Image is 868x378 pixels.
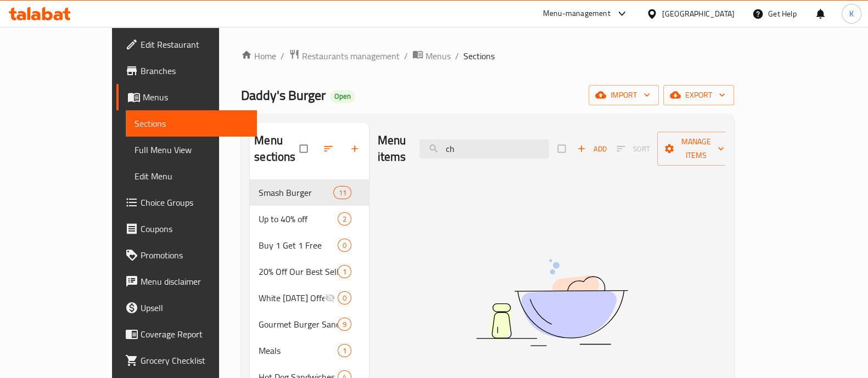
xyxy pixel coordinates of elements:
button: Manage items [657,132,735,166]
span: 11 [334,188,350,198]
span: 0 [338,293,351,303]
span: Edit Restaurant [141,38,248,51]
span: Sections [463,49,495,63]
span: Full Menu View [135,143,248,156]
span: 1 [338,346,351,356]
a: Choice Groups [116,189,257,216]
div: Up to 40% off2 [250,206,369,232]
span: 0 [338,240,351,251]
span: Promotions [141,249,248,262]
button: Add [574,140,609,157]
span: Choice Groups [141,196,248,209]
div: items [338,344,351,357]
a: Full Menu View [126,137,257,163]
div: White Friday Offers [259,291,324,304]
a: Restaurants management [289,49,400,63]
span: Grocery Checklist [141,354,248,367]
a: Grocery Checklist [116,347,257,374]
a: Menu disclaimer [116,268,257,295]
span: Smash Burger [259,186,333,199]
a: Coupons [116,216,257,242]
div: Buy 1 Get 1 Free0 [250,232,369,258]
div: 20% Off Our Best Sellers1 [250,258,369,285]
span: Meals [259,344,337,357]
span: 9 [338,319,351,330]
span: Coupons [141,222,248,235]
span: Select section first [609,140,657,157]
span: import [597,88,650,102]
span: Open [330,92,355,101]
span: Menus [425,49,451,63]
input: search [419,139,549,159]
span: Branches [141,64,248,77]
span: Edit Menu [135,170,248,183]
button: import [589,85,659,105]
div: Gourmet Burger Sandwiches9 [250,311,369,337]
div: Meals1 [250,337,369,364]
button: export [663,85,734,105]
img: dish.svg [415,230,689,375]
li: / [281,49,284,63]
a: Home [241,49,276,63]
a: Upsell [116,295,257,321]
span: 20% Off Our Best Sellers [259,265,337,278]
a: Sections [126,110,257,137]
span: K [849,8,854,20]
a: Menus [116,84,257,110]
span: Up to 40% off [259,212,337,225]
span: Buy 1 Get 1 Free [259,239,337,252]
div: items [338,212,351,225]
span: Gourmet Burger Sandwiches [259,318,337,331]
div: items [333,186,351,199]
span: Manage items [666,135,726,162]
span: Sections [135,117,248,130]
span: Upsell [141,301,248,314]
span: Daddy's Burger [241,83,326,108]
div: items [338,239,351,252]
div: [GEOGRAPHIC_DATA] [662,8,735,20]
span: 2 [338,214,351,224]
svg: Inactive section [324,292,335,303]
li: / [455,49,459,63]
li: / [404,49,408,63]
div: Menu-management [543,7,611,20]
h2: Menu sections [254,132,300,165]
span: Menu disclaimer [141,275,248,288]
div: Smash Burger11 [250,179,369,206]
a: Edit Menu [126,163,257,189]
nav: breadcrumb [241,49,734,63]
div: Open [330,90,355,103]
span: 1 [338,267,351,277]
span: Add [577,143,607,155]
span: Add item [574,140,609,157]
span: Restaurants management [302,49,400,63]
span: export [672,88,725,102]
a: Coverage Report [116,321,257,347]
a: Edit Restaurant [116,31,257,58]
span: Sort sections [316,137,343,161]
div: items [338,291,351,304]
a: Promotions [116,242,257,268]
h2: Menu items [378,132,406,165]
span: Select all sections [293,138,316,159]
a: Menus [412,49,451,63]
span: Menus [143,91,248,104]
span: White [DATE] Offers [259,291,324,304]
div: items [338,318,351,331]
div: items [338,265,351,278]
div: White [DATE] Offers0 [250,285,369,311]
a: Branches [116,58,257,84]
span: Coverage Report [141,328,248,341]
